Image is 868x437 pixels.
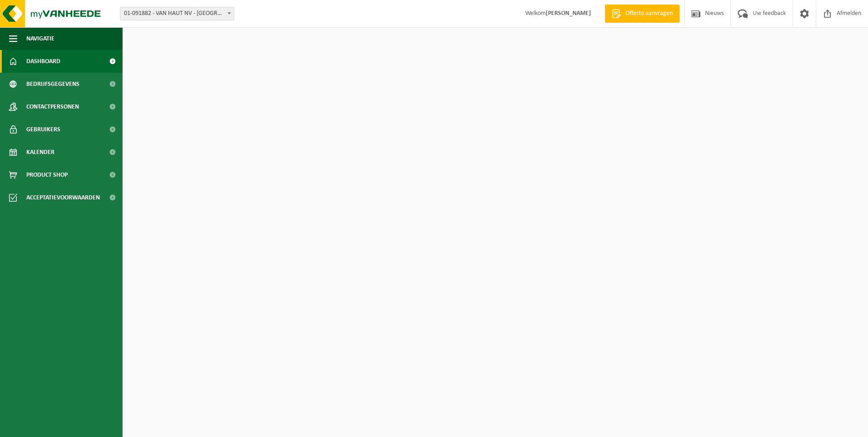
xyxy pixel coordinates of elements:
span: Navigatie [26,27,54,50]
strong: [PERSON_NAME] [546,10,591,17]
span: Acceptatievoorwaarden [26,186,100,209]
span: Contactpersonen [26,95,79,118]
span: Kalender [26,141,54,164]
span: Offerte aanvragen [623,9,675,18]
span: Bedrijfsgegevens [26,73,79,95]
span: Gebruikers [26,118,60,141]
a: Offerte aanvragen [605,5,680,23]
span: 01-091882 - VAN HAUT NV - KRUIBEKE [120,7,234,20]
span: Dashboard [26,50,60,73]
span: 01-091882 - VAN HAUT NV - KRUIBEKE [120,7,234,20]
span: Product Shop [26,164,68,186]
